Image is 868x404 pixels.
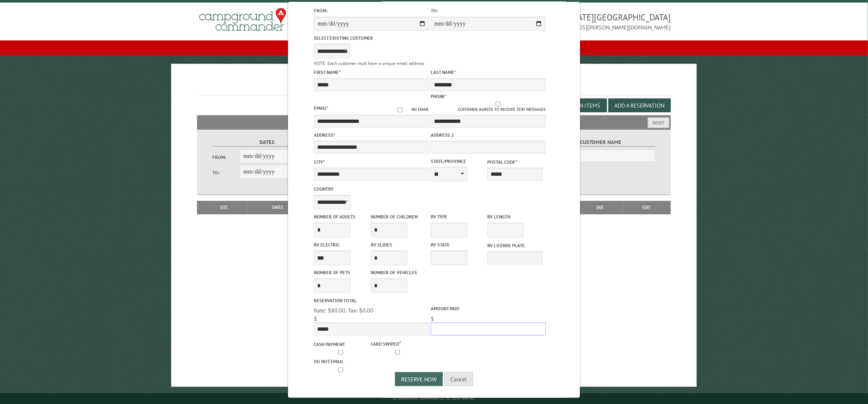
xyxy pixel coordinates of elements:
label: First Name [314,69,429,76]
label: Address [314,132,429,139]
label: From: [314,7,429,14]
label: RV Electric [314,241,369,248]
span: $ [314,315,317,322]
label: To: [212,169,240,176]
small: © Campground Commander LLC. All rights reserved. [393,396,475,401]
label: Postal Code [487,159,542,166]
h1: Reservations [197,75,671,96]
button: Reset [648,117,669,128]
label: State/Province [431,158,486,165]
th: Edit [623,201,671,214]
th: Site [201,201,247,214]
small: NOTE: Each customer must have a unique email address. [314,60,425,66]
label: RV Type [431,213,486,220]
label: Customer Name [546,138,656,147]
label: Phone [431,93,447,100]
label: Number of Adults [314,213,369,220]
input: Customer agrees to receive text messages [450,102,546,106]
label: Do not email [314,358,369,365]
label: Country [314,186,429,193]
button: Add a Reservation [608,98,671,112]
input: No email [388,108,411,112]
label: Number of Pets [314,269,369,276]
label: Dates [212,138,322,147]
label: Email [314,105,328,111]
label: City [314,159,429,166]
label: Reservation Total [314,297,429,304]
label: Number of Children [371,213,426,220]
label: RV License Plate [487,242,542,249]
button: Reserve Now [395,372,443,386]
label: Amount paid [431,305,546,312]
label: Cash payment [314,341,369,348]
label: Customer agrees to receive text messages [431,102,546,113]
label: RV State [431,241,486,248]
img: Campground Commander [197,5,288,34]
span: $ [431,315,434,322]
label: Number of Vehicles [371,269,426,276]
th: Due [578,201,623,214]
label: No email [388,106,429,113]
th: Dates [247,201,308,214]
label: From: [212,154,240,161]
label: RV Slides [371,241,426,248]
label: To: [431,7,546,14]
h2: Filters [197,115,671,129]
span: Rate: $80.00, Tax: $0.00 [314,307,373,314]
label: Card swiped [371,339,426,347]
a: ? [399,340,401,345]
label: Address 2 [431,132,546,139]
label: Select existing customer [314,35,429,42]
label: RV Length [487,213,542,220]
label: Last Name [431,69,546,76]
button: Cancel [444,372,473,386]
